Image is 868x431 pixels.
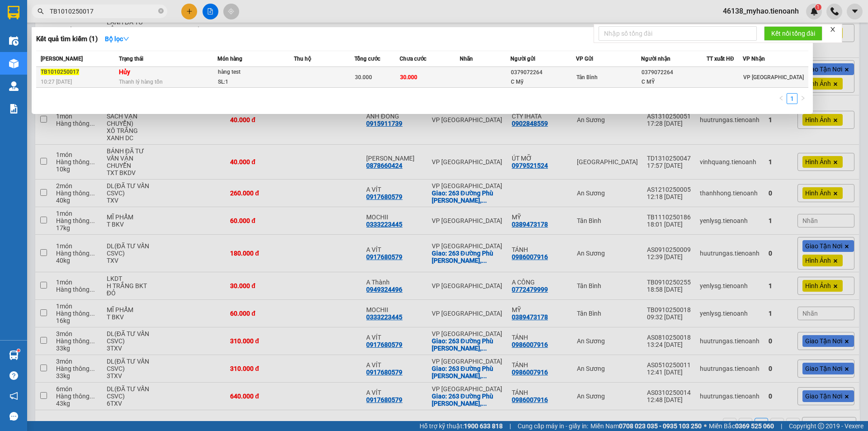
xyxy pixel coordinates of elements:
[9,36,19,46] img: warehouse-icon
[800,95,806,101] span: right
[9,350,19,360] img: warehouse-icon
[36,34,98,44] h3: Kết quả tìm kiếm ( 1 )
[797,93,808,104] li: Next Page
[787,94,797,104] a: 1
[797,93,808,104] button: right
[98,32,137,46] button: Bộ lọcdown
[460,56,473,62] span: Nhãn
[218,67,286,77] div: hàng test
[9,392,18,400] span: notification
[642,68,706,77] div: 0379072264
[787,93,797,104] li: 1
[217,56,242,62] span: Món hàng
[8,6,19,19] img: logo-vxr
[641,56,670,62] span: Người nhận
[9,104,19,114] img: solution-icon
[778,95,784,101] span: left
[17,349,20,352] sup: 1
[158,8,164,14] span: close-circle
[776,93,787,104] li: Previous Page
[119,79,163,85] span: Thanh lý hàng tồn
[41,69,79,75] span: TB1010250017
[119,56,143,62] span: Trạng thái
[218,77,286,87] div: SL: 1
[776,93,787,104] button: left
[41,56,83,62] span: [PERSON_NAME]
[576,74,598,81] span: Tân Bình
[743,56,765,62] span: VP Nhận
[9,59,19,68] img: warehouse-icon
[642,77,706,87] div: C MỸ
[576,56,593,62] span: VP Gửi
[355,74,372,81] span: 30.000
[119,68,130,76] strong: Hủy
[510,56,535,62] span: Người gửi
[771,28,815,38] span: Kết nối tổng đài
[400,74,417,81] span: 30.000
[50,6,156,16] input: Tìm tên, số ĐT hoặc mã đơn
[105,35,129,43] strong: Bộ lọc
[9,412,18,421] span: message
[9,371,18,380] span: question-circle
[354,56,380,62] span: Tổng cước
[707,56,734,62] span: TT xuất HĐ
[764,26,822,41] button: Kết nối tổng đài
[38,8,44,14] span: search
[511,68,576,77] div: 0379072264
[158,7,164,16] span: close-circle
[123,36,129,42] span: down
[400,56,426,62] span: Chưa cước
[41,79,72,85] span: 10:27 [DATE]
[830,26,836,33] span: close
[294,56,311,62] span: Thu hộ
[743,74,804,81] span: VP [GEOGRAPHIC_DATA]
[9,81,19,91] img: warehouse-icon
[599,26,757,41] input: Nhập số tổng đài
[511,77,576,87] div: C Mỹ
